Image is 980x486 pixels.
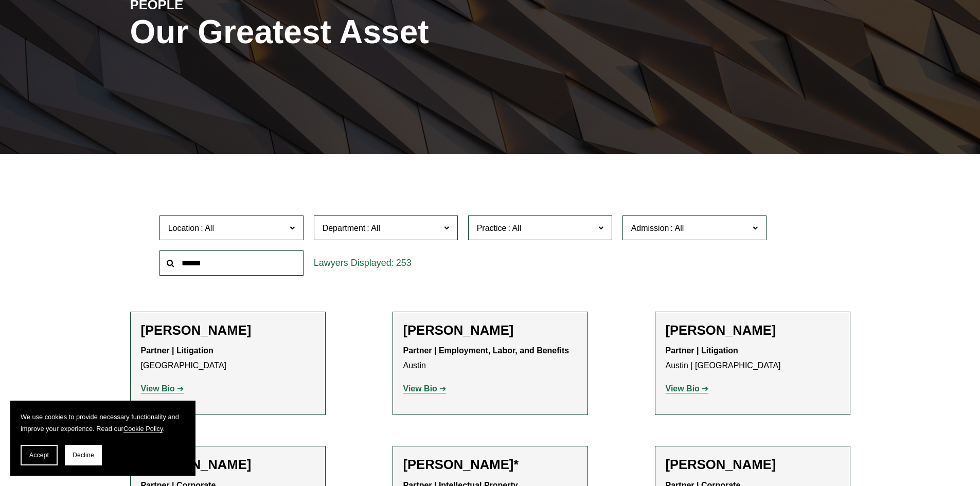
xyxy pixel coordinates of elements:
h2: [PERSON_NAME] [403,322,577,338]
p: [GEOGRAPHIC_DATA] [141,344,315,373]
span: Accept [29,452,49,459]
span: Practice [477,224,507,232]
span: 253 [396,258,412,268]
a: View Bio [666,384,709,393]
strong: View Bio [141,384,175,393]
p: Austin [403,344,577,373]
a: View Bio [141,384,184,393]
button: Decline [65,445,102,465]
strong: Partner | Litigation [666,346,738,355]
h2: [PERSON_NAME]* [403,457,577,473]
h2: [PERSON_NAME] [141,322,315,338]
strong: Partner | Employment, Labor, and Benefits [403,346,569,355]
span: Admission [631,224,669,232]
p: We use cookies to provide necessary functionality and improve your experience. Read our . [21,411,185,435]
span: Department [323,224,366,232]
section: Cookie banner [10,401,195,476]
h2: [PERSON_NAME] [666,322,840,338]
p: Austin | [GEOGRAPHIC_DATA] [666,344,840,373]
button: Accept [21,445,58,465]
h2: [PERSON_NAME] [666,457,840,473]
strong: Partner | Litigation [141,346,213,355]
strong: View Bio [403,384,437,393]
strong: View Bio [666,384,700,393]
a: Cookie Policy [123,425,163,433]
span: Decline [73,452,94,459]
span: Location [168,224,200,232]
a: View Bio [403,384,447,393]
h2: [PERSON_NAME] [141,457,315,473]
h1: Our Greatest Asset [130,13,610,51]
